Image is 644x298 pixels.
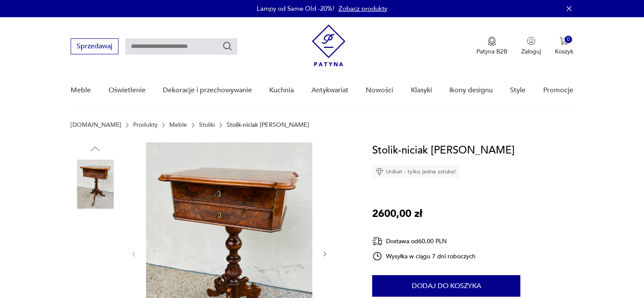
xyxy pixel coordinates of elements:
button: Patyna B2B [476,37,507,56]
a: Stoliki [199,122,215,129]
img: Ikona dostawy [372,236,383,247]
button: Szukaj [222,41,233,51]
img: Ikona diamentu [376,168,383,176]
h1: Stolik-niciak [PERSON_NAME] [372,142,515,159]
button: 0Koszyk [555,37,573,56]
button: Sprzedawaj [71,38,118,54]
a: Promocje [543,74,573,107]
a: Produkty [133,122,158,129]
a: Nowości [366,74,393,107]
p: 2600,00 zł [372,206,422,222]
a: Ikona medaluPatyna B2B [476,37,507,56]
a: Oświetlenie [109,74,146,107]
div: Dostawa od 60,00 PLN [372,236,476,247]
img: Zdjęcie produktu Stolik-niciak Ludwik Filip [71,215,120,264]
div: Wysyłka w ciągu 7 dni roboczych [372,251,476,261]
a: Antykwariat [311,74,348,107]
p: Zaloguj [521,47,541,56]
p: Patyna B2B [476,47,507,56]
img: Ikona medalu [488,37,496,46]
a: Style [510,74,526,107]
a: Kuchnia [269,74,294,107]
p: Lampy od Same Old -20%! [257,4,334,13]
a: Sprzedawaj [71,44,118,50]
img: Patyna - sklep z meblami i dekoracjami vintage [312,25,345,66]
a: Klasyki [411,74,432,107]
button: Dodaj do koszyka [372,275,520,297]
p: Stolik-niciak [PERSON_NAME] [227,122,309,129]
button: Zaloguj [521,37,541,56]
a: [DOMAIN_NAME] [71,122,121,129]
img: Zdjęcie produktu Stolik-niciak Ludwik Filip [71,160,120,209]
a: Meble [169,122,187,129]
div: 0 [565,36,572,43]
a: Zobacz produkty [339,4,387,13]
p: Koszyk [555,47,573,56]
a: Ikony designu [449,74,493,107]
div: Unikat - tylko jedna sztuka! [372,165,459,178]
img: Ikonka użytkownika [527,37,535,45]
a: Meble [71,74,91,107]
a: Dekoracje i przechowywanie [163,74,252,107]
img: Ikona koszyka [560,37,568,45]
